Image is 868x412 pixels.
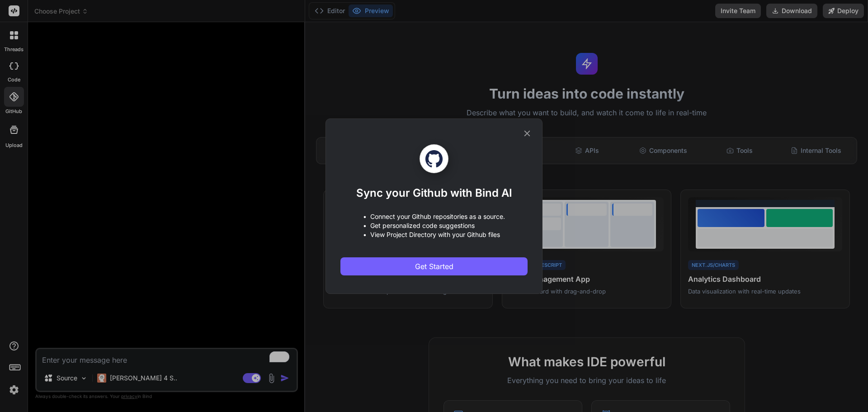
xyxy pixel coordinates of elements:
span: Get Started [415,261,453,272]
p: • Get personalized code suggestions [363,221,505,230]
button: Get Started [340,257,528,275]
h1: Sync your Github with Bind AI [356,186,512,200]
p: • View Project Directory with your Github files [363,230,505,239]
p: • Connect your Github repositories as a source. [363,212,505,221]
